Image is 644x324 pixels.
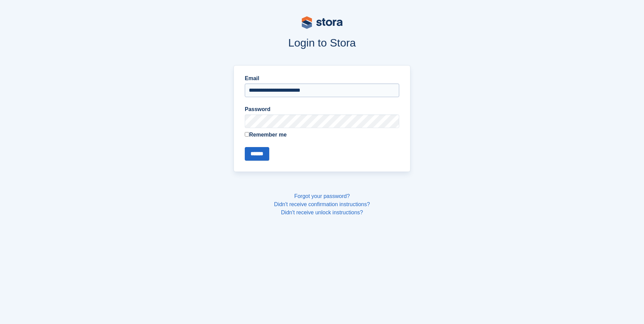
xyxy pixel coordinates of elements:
[281,210,363,215] a: Didn't receive unlock instructions?
[245,132,249,137] input: Remember me
[302,16,343,29] img: stora-logo-53a41332b3708ae10de48c4981b4e9114cc0af31d8433b30ea865607fb682f29.svg
[294,193,350,199] a: Forgot your password?
[245,105,399,113] label: Password
[274,201,370,207] a: Didn't receive confirmation instructions?
[104,37,540,49] h1: Login to Stora
[245,74,399,83] label: Email
[245,131,399,139] label: Remember me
